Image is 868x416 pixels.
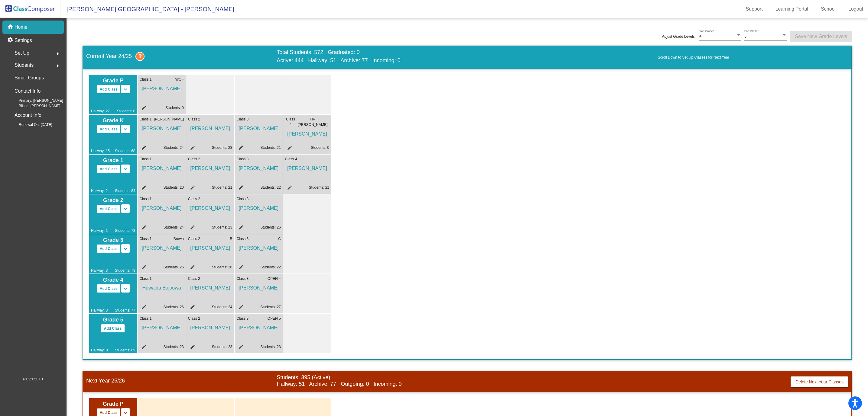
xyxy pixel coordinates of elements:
span: [PERSON_NAME] [285,162,329,172]
mat-icon: edit [285,145,292,152]
a: Learning Portal [771,4,813,14]
span: [PERSON_NAME][GEOGRAPHIC_DATA] - [PERSON_NAME] [60,4,234,14]
span: Delete Next Year Classes [795,379,844,384]
span: [PERSON_NAME] [236,321,281,331]
mat-icon: keyboard_arrow_down [122,126,129,133]
span: Save New Grade Levels [795,34,847,39]
span: B [230,236,232,242]
span: Class 3 [236,196,249,202]
mat-icon: edit [139,264,147,272]
span: 5 [744,34,746,39]
mat-icon: home [7,24,15,31]
mat-icon: edit [139,304,147,312]
span: Class 1 [139,276,151,281]
span: Hallway: 51 Archive: 77 Outgoing: 0 Incoming: 0 [277,381,658,388]
p: Home [15,24,28,31]
span: Class 3 [236,276,249,281]
span: [PERSON_NAME] [188,242,232,252]
span: [PERSON_NAME] [188,162,232,172]
a: Students: 21 [260,146,281,150]
span: [PERSON_NAME] [188,122,232,132]
mat-icon: edit [236,145,244,152]
mat-icon: edit [188,304,195,312]
mat-icon: edit [285,185,292,192]
mat-icon: edit [139,185,147,192]
a: Students: 25 [163,265,184,269]
span: Renewal On: [DATE] [9,122,52,127]
span: Grade 2 [91,196,135,204]
span: [PERSON_NAME] [236,281,281,292]
a: School [816,4,840,14]
mat-icon: keyboard_arrow_down [122,205,129,213]
span: Students: 77 [115,308,135,313]
span: Hallway: 2 [91,188,108,194]
mat-icon: arrow_right [54,62,61,69]
span: [PERSON_NAME] [139,202,184,212]
mat-icon: keyboard_arrow_down [122,285,129,292]
span: [PERSON_NAME] [285,127,329,138]
span: [PERSON_NAME] [139,242,184,252]
span: Grade 1 [91,156,135,165]
span: Grade 4 [91,276,135,284]
button: Save New Grade Levels [790,31,852,42]
span: Class 1 [139,316,151,321]
span: Students: 395 (Active) [277,374,658,381]
mat-icon: edit [188,145,195,152]
a: Students: 0 [311,146,329,150]
mat-icon: edit [139,225,147,232]
a: Students: 23 [212,146,232,150]
mat-icon: keyboard_arrow_down [122,86,129,93]
button: Delete Next Year Classes [791,376,848,387]
mat-icon: edit [236,264,244,272]
span: Class 1 [139,117,151,122]
span: Total Students: 572 Graduated: 0 [277,49,400,56]
a: Students: 23 [212,345,232,349]
span: Class 2 [188,117,200,122]
span: WOF [175,77,184,82]
span: Active: 444 Hallway: 51 Archive: 77 Incoming: 0 [277,57,400,64]
span: Hallway: 0 [91,347,108,353]
a: Logout [844,4,868,14]
a: Students: 22 [260,265,281,269]
span: Class 3 [236,316,249,321]
a: Students: 24 [163,225,184,229]
span: Hallway: 1 [91,228,108,233]
span: [PERSON_NAME] [154,117,184,122]
p: Account Info [15,111,41,120]
mat-icon: edit [188,225,195,232]
p: Contact Info [15,87,41,95]
mat-icon: edit [139,145,147,152]
span: Hallway: 3 [91,308,108,313]
mat-icon: keyboard_arrow_down [122,245,129,252]
span: [PERSON_NAME] [236,202,281,212]
span: Grade 5 [91,316,135,324]
button: Add Class [97,284,121,293]
span: TK- [PERSON_NAME] [296,117,329,127]
span: Class 3 [236,117,249,122]
p: Settings [15,37,32,44]
mat-icon: edit [188,185,195,192]
span: Grade P [91,77,135,85]
span: OPEN 4 [268,276,281,281]
a: Students: 26 [163,305,184,309]
button: Add Class [97,204,121,213]
p: Small Groups [15,74,44,82]
a: Students: 24 [212,305,232,309]
span: [PERSON_NAME] [188,202,232,212]
span: Huwaida Bajouwa [139,281,184,292]
span: Class 1 [139,156,151,162]
mat-icon: edit [236,225,244,232]
button: Add Class [97,85,121,94]
span: Hallway: 27 [91,108,110,114]
span: Class 2 [188,236,200,242]
mat-icon: keyboard_arrow_down [122,165,129,173]
span: Students: 73 [115,268,135,273]
mat-icon: edit [236,304,244,312]
span: Grade P [91,400,135,408]
span: Hallway: 15 [91,148,110,154]
span: Brown [174,236,184,242]
a: Students: 21 [309,185,329,190]
span: Students: 68 [115,148,135,154]
a: Students: 22 [260,185,281,190]
span: Class 2 [188,316,200,321]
